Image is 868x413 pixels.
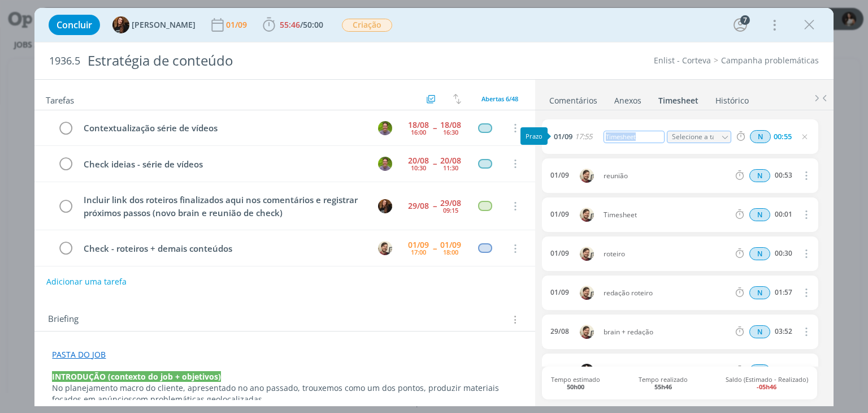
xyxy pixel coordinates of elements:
div: 18/08 [408,121,429,129]
button: T [377,155,394,172]
div: 01/09 [550,289,569,296]
div: Horas normais [749,247,770,260]
div: Horas normais [749,169,770,182]
div: 01/09 [226,21,249,29]
span: N [750,130,771,143]
img: T [112,16,129,33]
a: Histórico [715,90,749,106]
button: Concluir [49,15,100,35]
span: 01/09 [554,133,572,140]
img: G [580,325,594,339]
span: N [749,208,770,221]
img: T [378,121,392,135]
a: Timesheet [658,90,699,106]
div: 01/09 [550,210,569,218]
img: G [378,241,392,255]
span: N [749,325,770,338]
div: 29/08 [550,328,569,335]
button: G [377,240,394,257]
span: Saldo (Estimado - Realizado) [726,376,808,390]
span: Tempo realizado [639,376,688,390]
img: C [580,364,594,378]
span: Tempo estimado [551,376,600,390]
span: -- [433,244,436,252]
span: brain + redação [599,329,734,335]
span: N [749,286,770,299]
div: 00:53 [775,171,792,179]
p: No planejamento macro do cliente, apresentado no ano passado, trouxemos como um dos pontos, produ... [52,382,517,405]
button: Criação [341,18,393,32]
div: 01:57 [775,289,792,296]
div: 16:30 [443,129,458,135]
button: 7 [731,16,749,34]
img: G [580,286,594,300]
div: Prazo [520,127,548,145]
span: 1936.5 [49,55,80,67]
button: T [377,119,394,136]
button: T[PERSON_NAME] [112,16,196,33]
div: 20/08 [408,157,429,165]
img: G [580,247,594,261]
div: Incluir link dos roteiros finalizados aqui nos comentários e registrar próximos passos (novo brai... [79,193,367,220]
span: Criação [342,19,392,32]
div: 01/09 [440,241,461,249]
b: -05h46 [757,382,776,391]
div: Timesheet [604,131,665,143]
div: Horas normais [749,364,770,377]
div: 00:01 [775,210,792,218]
span: / [300,19,303,30]
div: 03:52 [775,328,792,335]
button: T [377,197,394,214]
img: arrow-down-up.svg [453,94,461,104]
div: 16:00 [411,129,426,135]
div: 09:15 [443,207,458,213]
img: G [580,169,594,183]
span: Tarefas [46,92,74,106]
span: Abertas 6/48 [481,94,518,103]
div: 01/09 [408,241,429,249]
span: Timesheet [599,212,734,218]
a: Comentários [549,90,598,106]
div: Horas normais [749,286,770,299]
div: 10:30 [411,165,426,171]
img: T [378,157,392,171]
a: Campanha problemáticas [721,55,819,66]
div: Estratégia de conteúdo [83,47,493,75]
span: [PERSON_NAME] [132,21,196,29]
img: G [580,208,594,222]
a: Enlist - Corteva [654,55,711,66]
div: Check ideias - série de vídeos [79,157,367,171]
span: -- [433,160,436,167]
a: PASTA DO JOB [52,349,106,360]
div: 01/09 [550,249,569,257]
b: 55h46 [654,382,672,391]
span: N [749,364,770,377]
div: Contextualização série de vídeos [79,121,367,135]
button: Adicionar uma tarefa [46,272,127,292]
div: 18/08 [440,121,461,129]
div: Check - roteiros + demais conteúdos [79,242,367,256]
span: 50:00 [303,19,323,30]
div: 18:00 [443,249,458,255]
span: Briefing [48,312,79,327]
img: T [378,199,392,213]
div: Horas normais [749,325,770,338]
div: 11:30 [443,165,458,171]
span: com problemáticas geolocalizadas. [132,394,264,405]
span: reunião [599,173,734,179]
div: 29/08 [440,199,461,207]
div: Anexos [614,95,641,106]
div: 17:00 [411,249,426,255]
span: 17:55 [575,133,592,140]
span: N [749,169,770,182]
span: N [749,247,770,260]
div: 7 [740,15,750,25]
div: 00:30 [775,249,792,257]
div: Horas normais [750,130,771,143]
div: 29/08 [408,202,429,210]
b: 50h00 [567,382,584,391]
div: 20/08 [440,157,461,165]
button: 55:46/50:00 [260,16,326,34]
span: 55:46 [280,19,300,30]
div: dialog [34,8,833,406]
